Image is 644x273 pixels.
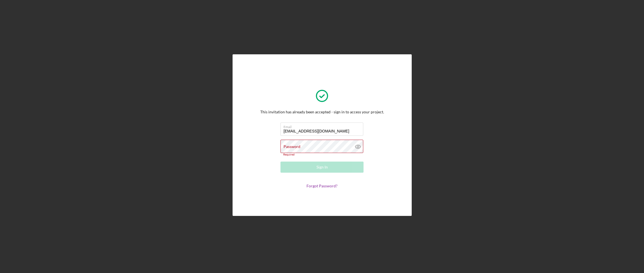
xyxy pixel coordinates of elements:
label: Password [284,144,300,149]
div: This invitation has already been accepted - sign in to access your project. [260,110,384,114]
button: Sign In [280,162,364,173]
div: Required [280,153,364,156]
a: Forgot Password? [306,183,338,188]
label: Email [284,123,363,129]
div: Sign In [316,162,328,173]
